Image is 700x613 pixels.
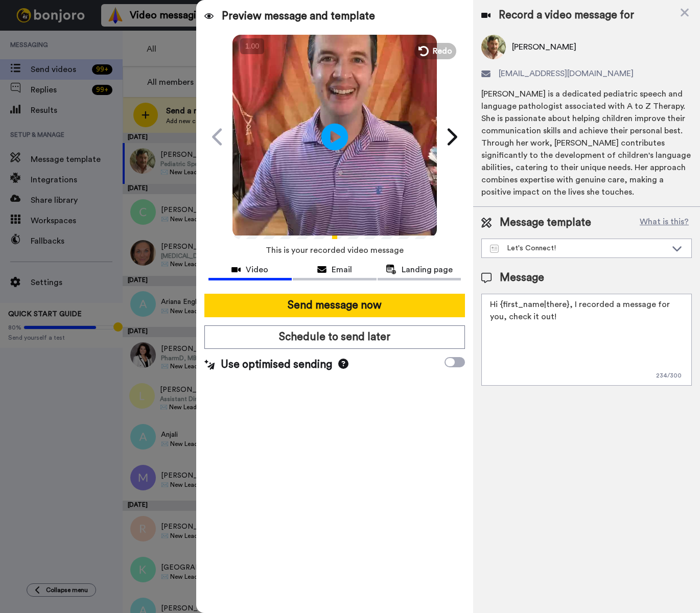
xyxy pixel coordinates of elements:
[490,245,499,253] img: Message-temps.svg
[500,215,591,230] span: Message template
[221,357,332,372] span: Use optimised sending
[266,239,404,262] span: This is your recorded video message
[332,264,352,276] span: Email
[490,243,667,253] div: Let's Connect!
[402,264,453,276] span: Landing page
[500,270,544,286] span: Message
[481,88,692,198] div: [PERSON_NAME] is a dedicated pediatric speech and language pathologist associated with A to Z The...
[499,67,634,80] span: [EMAIL_ADDRESS][DOMAIN_NAME]
[481,294,692,386] textarea: Hi {first_name|there}, I recorded a message for you, check it out!
[204,325,465,349] button: Schedule to send later
[204,294,465,317] button: Send message now
[637,215,692,230] button: What is this?
[246,264,268,276] span: Video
